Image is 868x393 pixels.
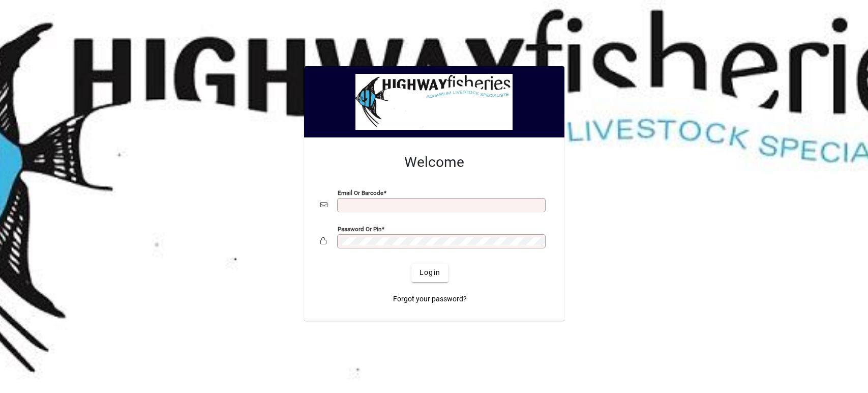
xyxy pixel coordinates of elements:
[393,294,467,304] span: Forgot your password?
[320,154,548,171] h2: Welcome
[338,189,383,196] mat-label: Email or Barcode
[411,264,448,282] button: Login
[420,267,440,278] span: Login
[338,225,381,232] mat-label: Password or Pin
[389,290,471,308] a: Forgot your password?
